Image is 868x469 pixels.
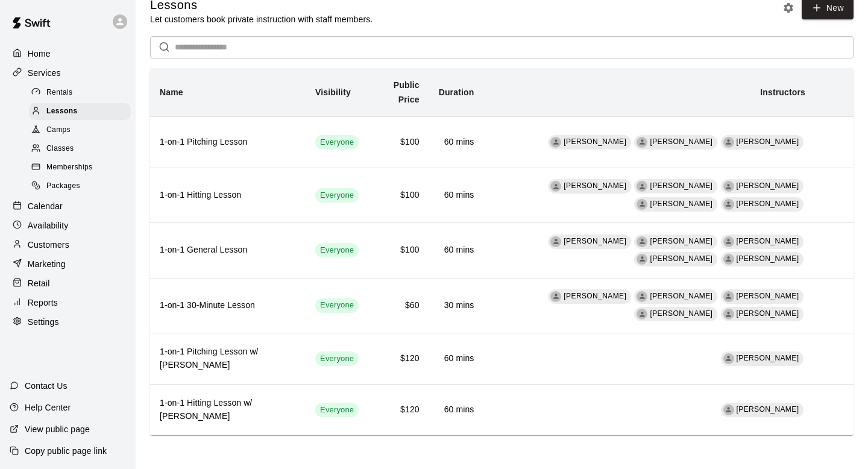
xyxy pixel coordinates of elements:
[28,258,66,270] p: Marketing
[315,137,359,148] span: Everyone
[150,68,854,435] table: simple table
[10,197,126,215] a: Calendar
[637,199,647,210] div: Colby Fitch
[28,239,69,251] p: Customers
[46,180,80,192] span: Packages
[650,181,712,190] span: [PERSON_NAME]
[564,137,626,146] span: [PERSON_NAME]
[25,445,107,457] p: Copy public page link
[315,300,359,311] span: Everyone
[723,404,734,415] div: Danny Hill
[315,298,359,313] div: This service is visible to all of your customers
[650,137,712,146] span: [PERSON_NAME]
[10,313,126,331] a: Settings
[439,87,474,97] b: Duration
[28,277,50,289] p: Retail
[550,137,561,148] div: Jake Deakins
[29,84,131,101] div: Rentals
[439,403,474,417] h6: 60 mins
[550,291,561,302] div: Jake Deakins
[650,254,712,263] span: [PERSON_NAME]
[378,352,419,365] h6: $120
[10,216,126,234] div: Availability
[28,316,59,328] p: Settings
[550,236,561,247] div: Jake Deakins
[29,122,131,139] div: Camps
[737,137,799,146] span: [PERSON_NAME]
[723,181,734,192] div: Kyle Brown
[650,200,712,208] span: [PERSON_NAME]
[760,87,805,97] b: Instructors
[650,309,712,318] span: [PERSON_NAME]
[737,237,799,245] span: [PERSON_NAME]
[160,397,296,423] h6: 1-on-1 Hitting Lesson w/ [PERSON_NAME]
[160,244,296,257] h6: 1-on-1 General Lesson
[723,199,734,210] div: Chase McKague
[315,135,359,150] div: This service is visible to all of your customers
[46,87,73,99] span: Rentals
[28,297,58,309] p: Reports
[25,423,90,435] p: View public page
[315,188,359,203] div: This service is visible to all of your customers
[378,136,419,149] h6: $100
[315,404,359,416] span: Everyone
[550,181,561,192] div: Jake Deakins
[439,299,474,312] h6: 30 mins
[378,244,419,257] h6: $100
[28,219,69,231] p: Availability
[160,87,183,97] b: Name
[723,291,734,302] div: Kyle Brown
[439,352,474,365] h6: 60 mins
[439,244,474,257] h6: 60 mins
[737,181,799,190] span: [PERSON_NAME]
[10,236,126,254] a: Customers
[10,294,126,312] a: Reports
[737,292,799,300] span: [PERSON_NAME]
[637,236,647,247] div: Tre Morris
[160,189,296,202] h6: 1-on-1 Hitting Lesson
[723,353,734,364] div: Danny Hill
[29,103,131,120] div: Lessons
[637,309,647,319] div: Colby Fitch
[28,200,63,212] p: Calendar
[564,292,626,300] span: [PERSON_NAME]
[29,102,136,121] a: Lessons
[315,87,351,97] b: Visibility
[723,309,734,319] div: Chase McKague
[29,159,131,176] div: Memberships
[650,292,712,300] span: [PERSON_NAME]
[439,136,474,149] h6: 60 mins
[637,137,647,148] div: Tre Morris
[723,254,734,265] div: Chase McKague
[29,140,131,157] div: Classes
[637,181,647,192] div: Tre Morris
[650,237,712,245] span: [PERSON_NAME]
[150,13,373,25] p: Let customers book private instruction with staff members.
[46,105,78,118] span: Lessons
[29,140,136,159] a: Classes
[723,236,734,247] div: Kyle Brown
[28,48,51,60] p: Home
[315,353,359,365] span: Everyone
[315,190,359,201] span: Everyone
[637,254,647,265] div: Colby Fitch
[737,309,799,318] span: [PERSON_NAME]
[378,189,419,202] h6: $100
[315,245,359,256] span: Everyone
[25,380,68,392] p: Contact Us
[10,64,126,82] a: Services
[160,299,296,312] h6: 1-on-1 30-Minute Lesson
[378,403,419,417] h6: $120
[160,345,296,372] h6: 1-on-1 Pitching Lesson w/ [PERSON_NAME]
[28,67,61,79] p: Services
[25,401,71,414] p: Help Center
[315,403,359,417] div: This service is visible to all of your customers
[737,405,799,414] span: [PERSON_NAME]
[564,181,626,190] span: [PERSON_NAME]
[737,200,799,208] span: [PERSON_NAME]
